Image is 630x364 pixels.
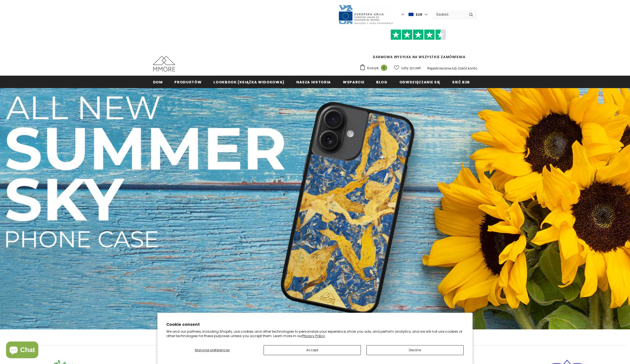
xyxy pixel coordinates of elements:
[302,334,325,338] a: Privacy Policy
[399,80,440,85] span: Odwdzięczanie się
[343,80,364,85] span: wsparcie
[359,40,477,54] iframe: Customer reviews powered by Trustpilot
[433,10,465,18] input: Szukaj w witrynie
[427,66,451,71] a: Rejestrowanie
[338,4,394,25] img: Javni Razpis
[391,29,446,40] img: Zaufaj gwiazdkom pilota
[166,329,464,338] p: We and our partners, including Shopify, use cookies and other technologies to personalize your ex...
[367,65,379,71] span: Koszyk
[296,76,331,88] a: Nasza historia
[343,76,364,88] a: wsparcie
[452,66,457,71] span: lub
[153,76,163,88] a: Dom
[366,345,464,355] button: Decline
[166,345,258,355] button: Manage preferences
[296,80,331,85] span: Nasza historia
[195,348,230,352] span: Manage preferences
[452,80,470,85] span: Sieć B2B
[373,55,465,59] font: DARMOWA WYSYŁKA NA WSZYSTKIE ZAMÓWIENIA
[359,64,390,72] a: Koszyk 0
[338,12,394,17] a: Javni Razpis
[376,76,387,88] a: Blog
[399,76,440,88] a: Odwdzięczanie się
[174,80,202,85] span: Produktów
[264,345,361,355] button: Accept
[376,80,387,85] span: Blog
[452,76,470,88] a: Sieć B2B
[166,322,464,327] h2: Cookie consent
[401,65,421,71] span: Listy życzeń
[174,76,202,88] a: Produktów
[4,342,40,360] inbox-online-store-chat: Shopify online store chat
[213,76,284,88] a: Lookbook (Książka widokowa)
[381,65,387,71] span: 0
[153,80,163,85] span: Dom
[416,12,422,17] span: EUR
[458,66,477,71] a: Załóż konto
[213,80,284,85] span: Lookbook (Książka widokowa)
[153,56,175,71] img: Przypadki MMORE
[394,63,421,73] a: Listy życzeń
